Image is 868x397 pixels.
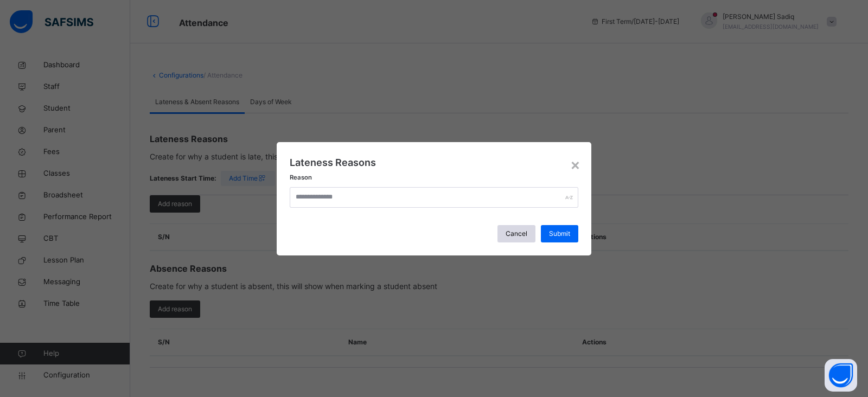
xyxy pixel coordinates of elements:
span: Lateness Reasons [290,157,376,168]
div: × [570,153,580,176]
span: Cancel [506,229,527,239]
span: Submit [549,229,570,239]
button: Open asap [825,359,857,392]
label: Reason [290,173,312,182]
